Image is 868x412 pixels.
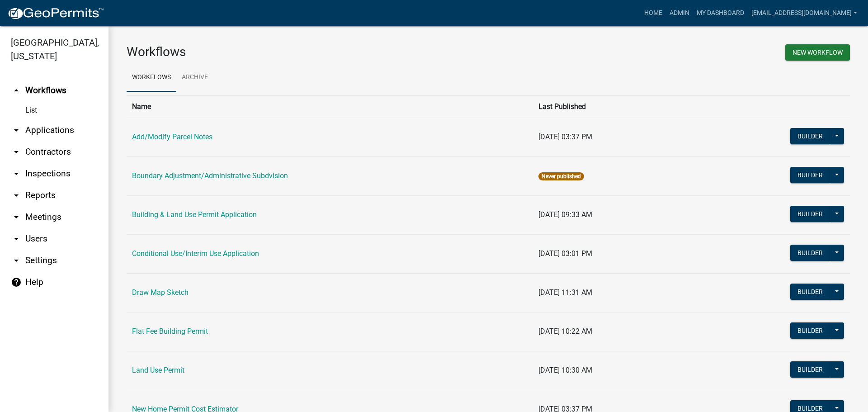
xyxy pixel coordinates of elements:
[748,5,861,22] a: [EMAIL_ADDRESS][DOMAIN_NAME]
[132,288,189,297] a: Draw Map Sketch
[11,85,22,96] i: arrow_drop_up
[132,249,259,258] a: Conditional Use/Interim Use Application
[11,212,22,223] i: arrow_drop_down
[127,63,176,92] a: Workflows
[127,44,481,60] h3: Workflows
[132,171,288,180] a: Boundary Adjustment/Administrative Subdvision
[11,190,22,201] i: arrow_drop_down
[790,167,830,183] button: Builder
[11,233,22,244] i: arrow_drop_down
[11,147,22,157] i: arrow_drop_down
[785,44,850,61] button: New Workflow
[538,210,592,219] span: [DATE] 09:33 AM
[641,5,666,22] a: Home
[538,327,592,336] span: [DATE] 10:22 AM
[538,288,592,297] span: [DATE] 11:31 AM
[790,361,830,378] button: Builder
[790,128,830,144] button: Builder
[132,133,212,141] a: Add/Modify Parcel Notes
[538,366,592,374] span: [DATE] 10:30 AM
[176,63,213,92] a: Archive
[132,327,208,336] a: Flat Fee Building Permit
[790,322,830,339] button: Builder
[11,125,22,136] i: arrow_drop_down
[790,284,830,300] button: Builder
[11,255,22,266] i: arrow_drop_down
[132,366,184,374] a: Land Use Permit
[11,168,22,179] i: arrow_drop_down
[132,210,257,219] a: Building & Land Use Permit Application
[538,249,592,258] span: [DATE] 03:01 PM
[538,133,592,141] span: [DATE] 03:37 PM
[11,277,22,288] i: help
[790,245,830,261] button: Builder
[533,95,690,118] th: Last Published
[666,5,693,22] a: Admin
[790,206,830,222] button: Builder
[538,172,584,180] span: Never published
[127,95,533,118] th: Name
[693,5,748,22] a: My Dashboard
